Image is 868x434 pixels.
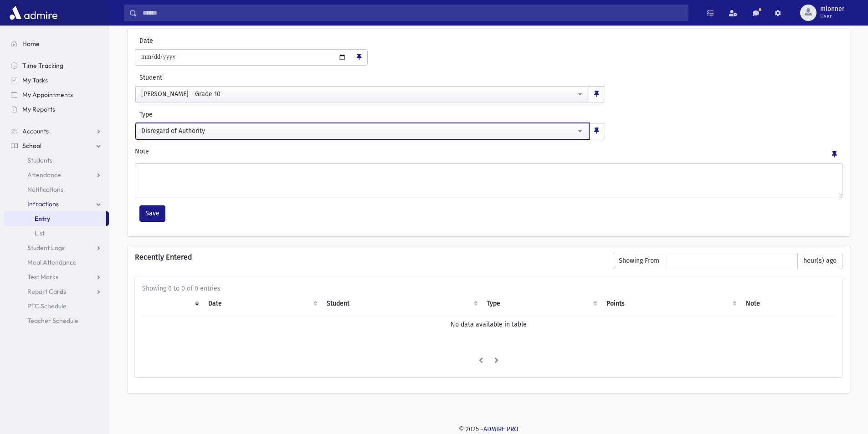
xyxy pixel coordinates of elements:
span: Notifications [27,185,63,194]
span: Accounts [22,127,49,135]
span: Home [22,40,40,48]
a: Attendance [4,168,109,182]
span: Meal Attendance [27,258,77,266]
a: Meal Attendance [4,255,109,270]
button: Save [139,205,165,222]
span: Test Marks [27,273,58,281]
a: Students [4,153,109,168]
a: Teacher Schedule [4,313,109,328]
a: Accounts [4,124,109,138]
span: My Reports [22,105,55,113]
a: ADMIRE PRO [483,425,519,433]
span: My Appointments [22,91,73,99]
th: Type: activate to sort column ascending [482,293,601,314]
a: List [4,226,109,240]
input: Search [137,5,688,21]
button: Disregard of Authority [135,123,589,139]
span: Report Cards [27,287,66,296]
a: My Tasks [4,73,109,87]
span: Time Tracking [22,61,63,70]
a: School [4,138,109,153]
div: [PERSON_NAME] - Grade 10 [141,89,576,99]
a: Test Marks [4,270,109,284]
span: Student Logs [27,244,65,252]
span: School [22,142,41,150]
span: User [820,13,844,20]
a: Infractions [4,197,109,211]
a: Home [4,36,109,51]
span: My Tasks [22,76,48,84]
span: Infractions [27,200,59,208]
span: Teacher Schedule [27,317,78,325]
span: Showing From [613,253,665,269]
label: Student [135,73,448,82]
span: mlonner [820,5,844,13]
span: List [35,229,45,237]
div: Showing 0 to 0 of 0 entries [142,284,835,293]
a: Notifications [4,182,109,197]
a: Entry [4,211,106,226]
a: My Appointments [4,87,109,102]
span: Attendance [27,171,61,179]
a: Student Logs [4,240,109,255]
label: Type [135,110,370,119]
a: My Reports [4,102,109,117]
span: Students [27,156,52,164]
span: Entry [35,214,50,223]
h6: Recently Entered [135,253,604,261]
th: Note [740,293,835,314]
th: Student: activate to sort column ascending [321,293,482,314]
button: Leiser, Zahava - Grade 10 [135,86,589,102]
th: Points: activate to sort column ascending [601,293,741,314]
a: Time Tracking [4,58,109,73]
label: Date [135,36,212,46]
a: Report Cards [4,284,109,299]
td: No data available in table [142,314,835,335]
th: Date: activate to sort column ascending [203,293,321,314]
span: hour(s) ago [797,253,842,269]
label: Note [135,147,149,159]
img: AdmirePro [7,4,60,22]
div: © 2025 - [124,424,853,434]
div: Disregard of Authority [141,126,576,136]
a: PTC Schedule [4,299,109,313]
span: PTC Schedule [27,302,67,310]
